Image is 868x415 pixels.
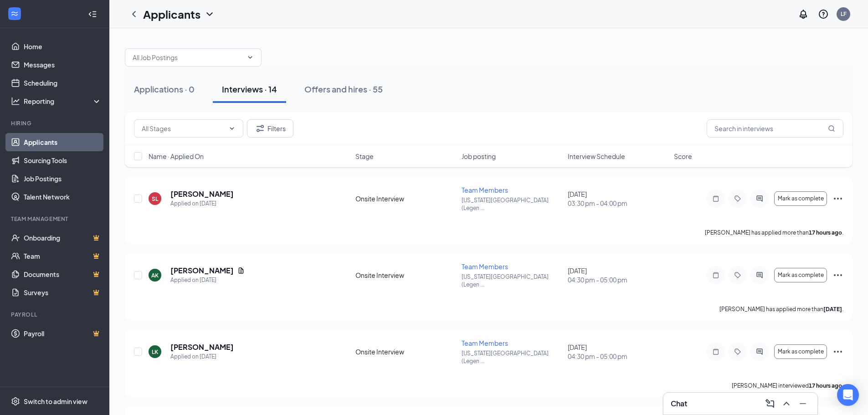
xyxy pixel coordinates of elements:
span: 03:30 pm - 04:00 pm [568,199,668,208]
svg: Tag [732,348,743,355]
div: Switch to admin view [24,397,87,406]
div: Team Management [11,215,100,223]
p: [PERSON_NAME] has applied more than . [719,305,843,313]
span: Score [674,152,692,161]
div: Reporting [24,97,102,106]
div: Onsite Interview [355,347,456,356]
div: [DATE] [568,266,668,284]
div: Applied on [DATE] [170,276,245,285]
svg: Note [710,195,721,202]
h5: [PERSON_NAME] [170,342,234,352]
span: Mark as complete [778,348,824,355]
svg: QuestionInfo [818,9,829,20]
div: LF [841,10,847,18]
div: Onsite Interview [355,271,456,280]
span: Stage [355,152,374,161]
a: Home [24,37,102,56]
p: [PERSON_NAME] interviewed . [732,382,843,389]
a: Talent Network [24,188,102,206]
span: Mark as complete [778,195,824,202]
button: Filter Filters [247,119,293,138]
div: SL [152,195,158,203]
svg: Note [710,272,721,279]
b: 17 hours ago [809,382,842,389]
svg: WorkstreamLogo [10,9,19,18]
svg: Filter [255,123,266,134]
svg: Note [710,348,721,355]
svg: Ellipses [832,193,843,204]
div: Applications · 0 [134,83,195,95]
svg: Minimize [797,398,808,409]
button: ComposeMessage [763,396,777,411]
div: [DATE] [568,343,668,361]
a: SurveysCrown [24,283,102,302]
span: Mark as complete [778,272,824,278]
a: Messages [24,56,102,74]
div: Payroll [11,311,100,318]
a: PayrollCrown [24,324,102,343]
svg: ActiveChat [754,348,765,355]
svg: ChevronLeft [128,9,139,20]
svg: ComposeMessage [765,398,776,409]
span: Interview Schedule [568,152,625,161]
svg: ActiveChat [754,272,765,279]
button: ChevronUp [779,396,794,411]
a: Applicants [24,133,102,151]
svg: ChevronUp [781,398,792,409]
svg: ActiveChat [754,195,765,202]
span: 04:30 pm - 05:00 pm [568,275,668,284]
a: Job Postings [24,169,102,188]
svg: ChevronDown [228,125,236,132]
div: Onsite Interview [355,194,456,203]
span: Job posting [462,152,496,161]
svg: Notifications [798,9,809,20]
div: Interviews · 14 [222,83,277,95]
svg: Tag [732,195,743,202]
div: Hiring [11,119,100,127]
div: Applied on [DATE] [170,352,234,361]
h5: [PERSON_NAME] [170,189,234,199]
svg: Document [237,267,245,274]
h3: Chat [671,399,687,409]
svg: Analysis [11,97,20,106]
p: [US_STATE][GEOGRAPHIC_DATA] (Legen ... [462,349,562,365]
span: Name · Applied On [149,152,204,161]
b: [DATE] [823,306,842,313]
div: Open Intercom Messenger [837,384,859,406]
h1: Applicants [143,6,200,22]
svg: Collapse [88,10,97,19]
div: AK [151,272,159,279]
a: DocumentsCrown [24,265,102,283]
div: [DATE] [568,190,668,208]
div: LK [152,348,158,356]
button: Mark as complete [774,268,827,282]
span: Team Members [462,262,508,271]
svg: MagnifyingGlass [828,125,835,132]
button: Mark as complete [774,344,827,359]
p: [PERSON_NAME] has applied more than . [705,229,843,236]
div: Offers and hires · 55 [304,83,383,95]
span: 04:30 pm - 05:00 pm [568,352,668,361]
svg: Tag [732,272,743,279]
svg: Ellipses [832,270,843,281]
input: Search in interviews [707,119,843,138]
a: OnboardingCrown [24,229,102,247]
span: Team Members [462,339,508,347]
button: Minimize [796,396,810,411]
svg: Ellipses [832,346,843,357]
svg: Settings [11,397,20,406]
input: All Job Postings [133,52,243,62]
a: Sourcing Tools [24,151,102,169]
h5: [PERSON_NAME] [170,266,234,276]
input: All Stages [142,123,225,133]
p: [US_STATE][GEOGRAPHIC_DATA] (Legen ... [462,196,562,212]
a: Scheduling [24,74,102,92]
a: TeamCrown [24,247,102,265]
div: Applied on [DATE] [170,199,234,208]
svg: ChevronDown [204,9,215,20]
b: 17 hours ago [809,229,842,236]
svg: ChevronDown [247,54,254,61]
span: Team Members [462,186,508,194]
button: Mark as complete [774,191,827,206]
